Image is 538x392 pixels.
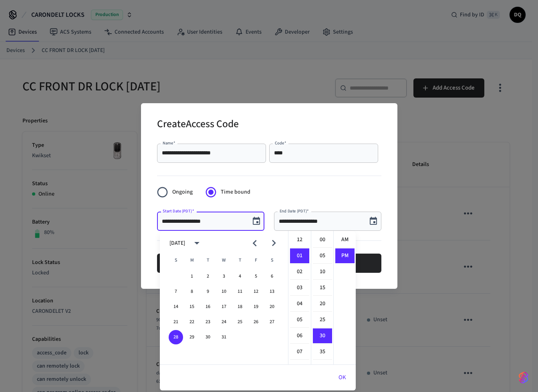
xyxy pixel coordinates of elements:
button: 24 [217,315,231,329]
button: Choose date, selected date is Dec 28, 2025 [248,213,264,229]
button: 23 [201,315,215,329]
button: OK [329,368,356,387]
span: Thursday [233,252,247,268]
button: 29 [185,330,199,344]
button: calendar view is open, switch to year view [187,234,206,252]
button: 21 [169,315,183,329]
button: 6 [265,269,279,284]
label: Start Date (PDT) [163,208,194,214]
li: 3 hours [290,280,309,296]
span: Friday [249,252,263,268]
label: End Date (PDT) [280,208,309,214]
img: SeamLogoGradient.69752ec5.svg [519,371,528,384]
ul: Select meridiem [333,231,356,364]
button: 28 [169,330,183,344]
ul: Select hours [288,231,311,364]
li: 2 hours [290,264,309,280]
li: 15 minutes [313,280,332,296]
span: Monday [185,252,199,268]
button: 16 [201,300,215,314]
h2: Create Access Code [157,113,239,137]
li: 6 hours [290,328,309,344]
button: 30 [201,330,215,344]
button: 25 [233,315,247,329]
button: 12 [249,284,263,299]
li: 40 minutes [313,360,332,376]
button: 14 [169,300,183,314]
li: 7 hours [290,344,309,360]
label: Name [163,140,175,146]
button: Choose date, selected date is Sep 8, 2025 [365,213,381,229]
button: 4 [233,269,247,284]
button: Cancel [157,254,271,273]
li: 4 hours [290,296,309,312]
button: Previous month [245,234,264,252]
button: 17 [217,300,231,314]
li: 5 hours [290,312,309,328]
button: 19 [249,300,263,314]
button: 10 [217,284,231,299]
li: 25 minutes [313,312,332,328]
span: Saturday [265,252,279,268]
li: 35 minutes [313,344,332,360]
button: 22 [185,315,199,329]
button: 11 [233,284,247,299]
button: Next month [264,234,283,252]
li: 20 minutes [313,296,332,312]
button: 15 [185,300,199,314]
span: Sunday [169,252,183,268]
span: Time bound [221,188,250,196]
span: Wednesday [217,252,231,268]
button: 26 [249,315,263,329]
button: 3 [217,269,231,284]
button: 2 [201,269,215,284]
button: 5 [249,269,263,284]
button: 13 [265,284,279,299]
li: 5 minutes [313,248,332,264]
li: PM [335,248,355,263]
li: 30 minutes [313,328,332,344]
ul: Select minutes [311,231,333,364]
button: 27 [265,315,279,329]
span: Ongoing [172,188,193,196]
button: 8 [185,284,199,299]
li: 8 hours [290,360,309,376]
button: 9 [201,284,215,299]
button: 20 [265,300,279,314]
label: Code [275,140,286,146]
button: 18 [233,300,247,314]
li: AM [335,232,355,248]
li: 12 hours [290,232,309,248]
button: 1 [185,269,199,284]
button: 31 [217,330,231,344]
li: 0 minutes [313,232,332,248]
div: [DATE] [169,239,185,248]
li: 1 hours [290,248,309,264]
button: 7 [169,284,183,299]
span: Tuesday [201,252,215,268]
li: 10 minutes [313,264,332,280]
